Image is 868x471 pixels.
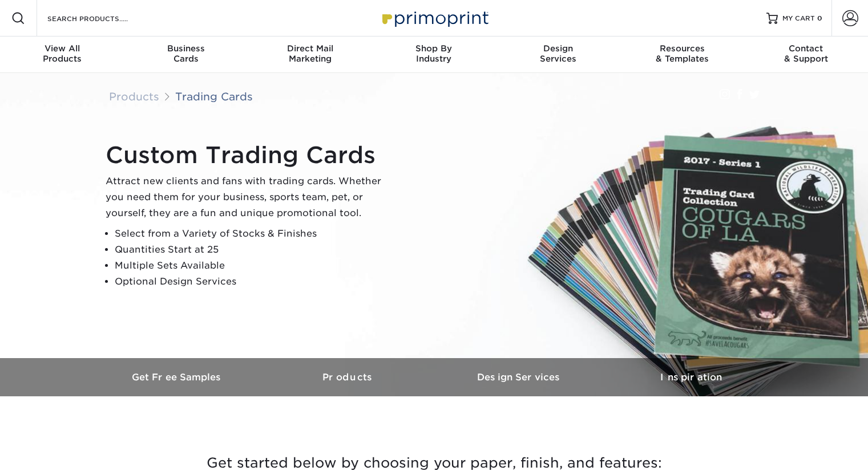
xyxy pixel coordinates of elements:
span: Business [124,43,248,54]
a: BusinessCards [124,36,248,73]
div: Industry [372,43,496,64]
h3: Inspiration [605,372,777,383]
a: Direct MailMarketing [248,36,372,73]
h3: Get Free Samples [92,372,263,383]
a: Get Free Samples [92,358,263,396]
span: Direct Mail [248,43,372,54]
span: Resources [620,43,744,54]
a: Products [109,90,159,103]
div: Marketing [248,43,372,64]
li: Quantities Start at 25 [115,242,391,258]
li: Select from a Variety of Stocks & Finishes [115,226,391,242]
a: Contact& Support [744,36,868,73]
span: Design [496,43,620,54]
a: Resources& Templates [620,36,744,73]
h3: Design Services [434,372,605,383]
span: Contact [744,43,868,54]
div: Cards [124,43,248,64]
h1: Custom Trading Cards [106,141,391,169]
div: & Support [744,43,868,64]
a: Inspiration [605,358,777,396]
a: DesignServices [496,36,620,73]
img: Primoprint [377,6,491,30]
span: MY CART [782,14,815,23]
a: Design Services [434,358,605,396]
input: SEARCH PRODUCTS..... [46,11,158,25]
span: 0 [817,14,822,22]
li: Optional Design Services [115,274,391,290]
a: Shop ByIndustry [372,36,496,73]
a: Products [263,358,434,396]
h3: Products [263,372,434,383]
li: Multiple Sets Available [115,258,391,274]
div: Services [496,43,620,64]
span: Shop By [372,43,496,54]
p: Attract new clients and fans with trading cards. Whether you need them for your business, sports ... [106,173,391,221]
div: & Templates [620,43,744,64]
a: Trading Cards [175,90,253,103]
